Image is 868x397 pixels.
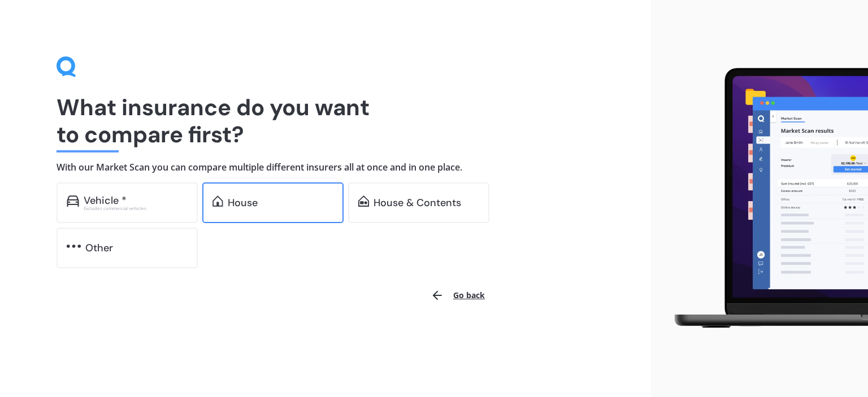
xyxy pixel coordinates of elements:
div: Other [85,242,113,254]
h1: What insurance do you want to compare first? [57,94,594,148]
div: Excludes commercial vehicles [84,206,188,211]
div: House & Contents [374,197,461,208]
img: home.91c183c226a05b4dc763.svg [212,195,223,207]
img: home-and-contents.b802091223b8502ef2dd.svg [358,195,369,207]
img: laptop.webp [660,62,868,335]
div: Vehicle * [84,195,127,206]
h4: With our Market Scan you can compare multiple different insurers all at once and in one place. [57,162,594,173]
button: Go back [424,282,492,309]
img: car.f15378c7a67c060ca3f3.svg [67,195,79,207]
img: other.81dba5aafe580aa69f38.svg [67,241,81,252]
div: House [228,197,258,208]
